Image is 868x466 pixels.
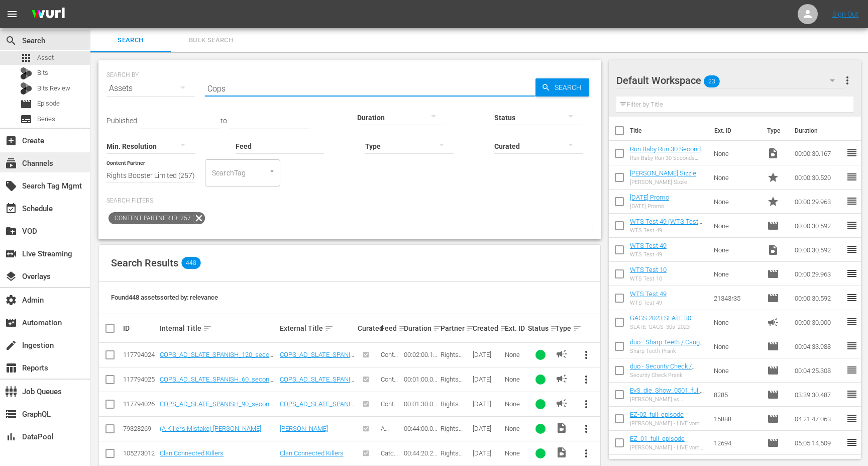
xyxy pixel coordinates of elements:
[37,68,48,78] span: Bits
[630,242,667,249] a: WTS Test 49
[324,324,334,333] span: sort
[5,362,17,374] span: Reports
[556,322,571,334] div: Type
[108,212,193,224] span: Content Partner ID: 257
[767,196,779,208] span: Promo
[710,286,763,310] td: 21343r35
[556,397,568,409] span: AD
[37,99,60,109] span: Episode
[630,117,708,145] th: Title
[630,218,702,233] a: WTS Test 49 (WTS Test 49 (00:00:00))
[123,376,157,383] div: 117794025
[846,316,858,328] span: reorder
[5,431,17,443] span: DataPool
[5,248,17,260] span: Live Streaming
[381,400,398,415] span: Content
[630,145,705,160] a: Run Baby Run 30 Seconds Spot
[791,310,846,334] td: 00:00:30.000
[24,3,72,26] img: ans4CAIJ8jUAAAAAAAAAAAAAAAAAAAAAAAAgQb4GAAAAAAAAAAAAAAAAAAAAAAAAJMjXAAAAAAAAAAAAAAAAAAAAAAAAgAT5G...
[580,447,592,459] span: more_vert
[841,68,853,92] button: more_vert
[580,374,592,386] span: more_vert
[630,396,706,403] div: [PERSON_NAME] vs. [PERSON_NAME] - Die Liveshow
[280,400,355,415] a: COPS_AD_SLATE_SPANISH_90_seconds_ProResHQ
[767,340,779,352] span: Episode
[791,190,846,214] td: 00:00:29.963
[221,117,227,125] span: to
[5,203,17,215] span: Schedule
[791,334,846,358] td: 00:04:33.988
[404,425,438,432] div: 00:44:00.000
[404,322,438,334] div: Duration
[710,141,763,165] td: None
[37,83,70,94] span: Bits Review
[846,147,858,159] span: reorder
[280,425,328,432] a: [PERSON_NAME]
[6,8,18,20] span: menu
[5,408,17,420] span: GraphQL
[630,348,706,354] div: Sharp Teeth Prank
[5,317,17,329] span: Automation
[710,334,763,358] td: None
[505,376,525,383] div: None
[616,66,844,95] div: Default Workspace
[550,324,559,333] span: sort
[791,141,846,165] td: 00:00:30.167
[789,117,849,145] th: Duration
[556,348,568,360] span: AD
[404,400,438,408] div: 00:01:30.090
[767,389,779,401] span: Episode
[767,147,779,159] span: Video
[574,367,598,392] button: more_vert
[441,376,463,398] span: Rights Booster Limited
[106,74,195,103] div: Assets
[708,117,761,145] th: Ext. ID
[433,324,442,333] span: sort
[123,351,157,358] div: 117794024
[791,214,846,238] td: 00:00:30.592
[846,292,858,304] span: reorder
[505,425,525,432] div: None
[574,417,598,441] button: more_vert
[767,220,779,232] span: Episode
[767,244,779,256] span: Video
[630,420,706,427] div: [PERSON_NAME] - LIVE vom [DATE]
[535,78,589,97] button: Search
[791,165,846,190] td: 00:00:30.520
[441,400,463,423] span: Rights Booster Limited
[106,117,139,125] span: Published:
[473,376,502,383] div: [DATE]
[846,195,858,207] span: reorder
[441,425,463,447] span: Rights Booster Limited
[630,314,691,322] a: GAGS 2023 SLATE 30
[767,413,779,425] span: Episode
[630,290,667,298] a: WTS Test 49
[20,113,32,125] span: Series
[791,262,846,286] td: 00:00:29.963
[505,324,525,332] div: Ext. ID
[767,292,779,304] span: Episode
[20,67,32,79] div: Bits
[556,446,568,458] span: Video
[767,316,779,328] span: Ad
[630,266,667,273] a: WTS Test 10
[556,422,568,434] span: Video
[20,98,32,110] span: Episode
[160,449,224,457] a: Clan Connected Killers
[404,351,438,358] div: 00:02:00.120
[5,386,17,398] span: Job Queues
[123,449,157,457] div: 105273012
[630,203,669,210] div: [DATE] Promo
[473,322,502,334] div: Created
[280,449,344,457] a: Clan Connected Killers
[381,351,398,366] span: Content
[473,425,502,432] div: [DATE]
[181,257,200,269] span: 448
[710,262,763,286] td: None
[574,392,598,416] button: more_vert
[160,351,276,366] a: COPS_AD_SLATE_SPANISH_120_seconds_ProResHQ
[381,322,401,334] div: Feed
[500,324,509,333] span: sort
[267,166,277,176] button: Open
[106,197,593,205] p: Search Filters:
